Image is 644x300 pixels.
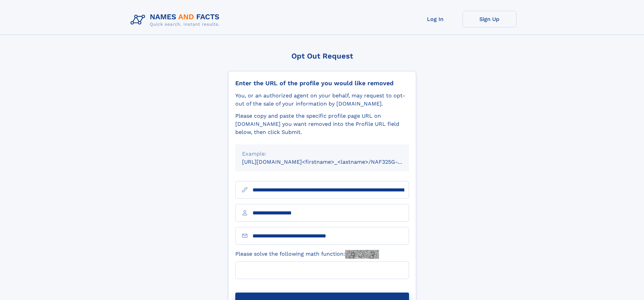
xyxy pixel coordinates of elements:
[408,11,462,27] a: Log In
[462,11,517,27] a: Sign Up
[235,79,409,87] div: Enter the URL of the profile you would like removed
[235,250,379,259] label: Please solve the following math function:
[235,92,409,108] div: You, or an authorized agent on your behalf, may request to opt-out of the sale of your informatio...
[242,150,402,158] div: Example:
[242,159,422,165] small: [URL][DOMAIN_NAME]<firstname>_<lastname>/NAF325G-xxxxxxxx
[228,52,416,60] div: Opt Out Request
[235,112,409,136] div: Please copy and paste the specific profile page URL on [DOMAIN_NAME] you want removed into the Pr...
[128,11,225,29] img: Logo Names and Facts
